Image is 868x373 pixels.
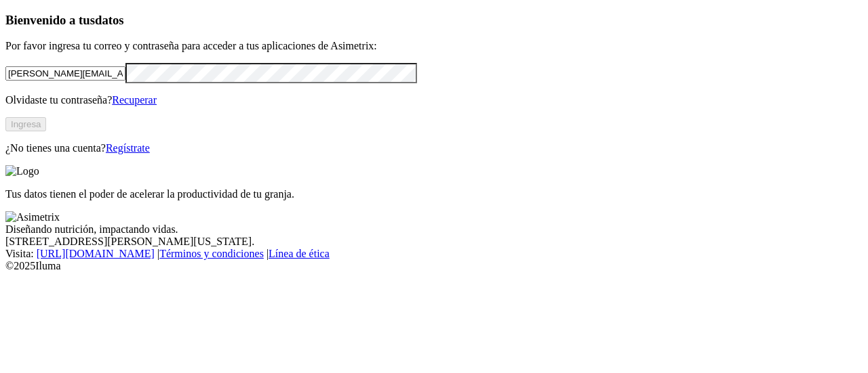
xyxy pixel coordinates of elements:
div: © 2025 Iluma [5,260,863,272]
p: Por favor ingresa tu correo y contraseña para acceder a tus aplicaciones de Asimetrix: [5,40,863,52]
img: Logo [5,165,39,177]
div: Visita : | | [5,248,863,260]
a: Regístrate [106,142,150,154]
a: [URL][DOMAIN_NAME] [37,248,155,259]
button: Ingresa [5,117,46,131]
a: Recuperar [112,94,157,106]
div: Diseñando nutrición, impactando vidas. [5,223,863,236]
img: Asimetrix [5,211,60,223]
p: Tus datos tienen el poder de acelerar la productividad de tu granja. [5,188,863,200]
a: Línea de ética [269,248,330,259]
span: datos [95,13,124,27]
p: ¿No tienes una cuenta? [5,142,863,154]
a: Términos y condiciones [159,248,264,259]
p: Olvidaste tu contraseña? [5,94,863,106]
div: [STREET_ADDRESS][PERSON_NAME][US_STATE]. [5,236,863,248]
input: Tu correo [5,66,125,81]
h3: Bienvenido a tus [5,13,863,28]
